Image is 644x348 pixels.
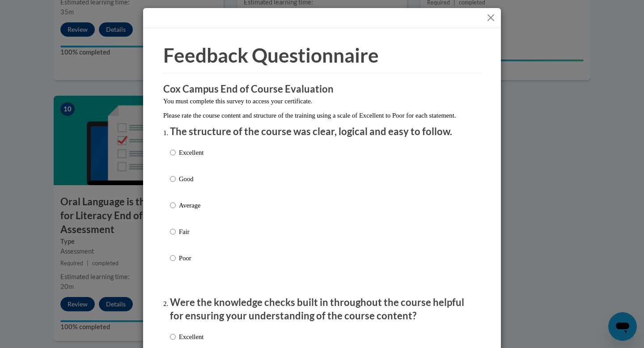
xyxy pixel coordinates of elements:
input: Poor [170,253,176,263]
input: Good [170,174,176,184]
p: Excellent [179,148,203,157]
span: Feedback Questionnaire [163,43,379,67]
p: Poor [179,253,203,263]
h3: Cox Campus End of Course Evaluation [163,82,481,96]
button: Close [485,12,496,23]
input: Fair [170,227,176,237]
p: Were the knowledge checks built in throughout the course helpful for ensuring your understanding ... [170,296,474,323]
p: Fair [179,227,203,237]
p: You must complete this survey to access your certificate. [163,96,481,106]
p: Good [179,174,203,184]
input: Excellent [170,332,176,342]
input: Average [170,200,176,210]
p: Please rate the course content and structure of the training using a scale of Excellent to Poor f... [163,110,481,120]
p: The structure of the course was clear, logical and easy to follow. [170,125,474,139]
p: Excellent [179,332,203,342]
p: Average [179,200,203,210]
input: Excellent [170,148,176,157]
